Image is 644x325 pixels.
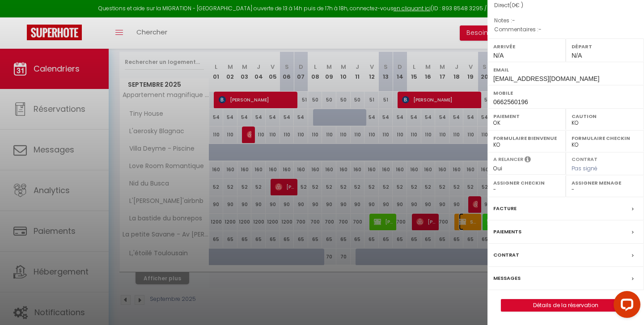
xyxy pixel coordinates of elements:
span: 0 [512,1,515,9]
div: Direct [494,1,637,10]
label: A relancer [493,156,523,163]
label: Messages [493,274,521,283]
label: Départ [572,42,638,51]
span: Pas signé [572,165,597,172]
button: Détails de la réservation [501,299,631,312]
span: [EMAIL_ADDRESS][DOMAIN_NAME] [493,75,599,82]
iframe: LiveChat chat widget [606,287,644,325]
label: Caution [572,112,638,121]
p: Notes : [494,16,637,25]
label: Paiement [493,112,560,121]
label: Assigner Menage [572,178,638,187]
p: Commentaires : [494,25,637,34]
label: Contrat [493,250,519,260]
label: Formulaire Bienvenue [493,134,560,143]
label: Paiements [493,227,521,236]
i: Sélectionner OUI si vous souhaiter envoyer les séquences de messages post-checkout [525,156,531,165]
label: Mobile [493,89,638,97]
label: Arrivée [493,42,560,51]
label: Contrat [572,156,597,161]
span: ( € ) [509,1,523,9]
label: Formulaire Checkin [572,134,638,143]
span: - [512,17,515,24]
span: N/A [493,52,504,59]
span: 0662560196 [493,98,528,106]
span: N/A [572,52,582,59]
span: - [538,25,542,33]
a: Détails de la réservation [501,300,630,311]
label: Email [493,65,638,74]
label: Facture [493,204,517,213]
label: Assigner Checkin [493,178,560,187]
